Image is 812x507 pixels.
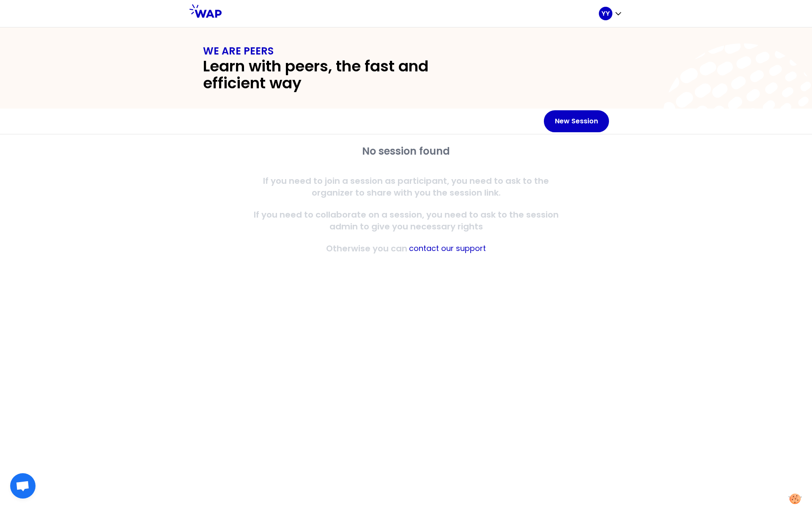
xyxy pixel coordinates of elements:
h2: Learn with peers, the fast and efficient way [203,58,487,92]
h1: WE ARE PEERS [203,44,609,58]
h2: No session found [244,144,568,158]
button: contact our support [409,243,486,254]
p: YY [601,9,610,18]
p: If you need to join a session as participant, you need to ask to the organizer to share with you ... [244,175,568,199]
p: If you need to collaborate on a session, you need to ask to the session admin to give you necessa... [244,209,568,232]
button: YY [599,7,623,20]
button: New Session [544,110,609,132]
a: Open chat [10,473,36,499]
p: Otherwise you can [326,243,407,254]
